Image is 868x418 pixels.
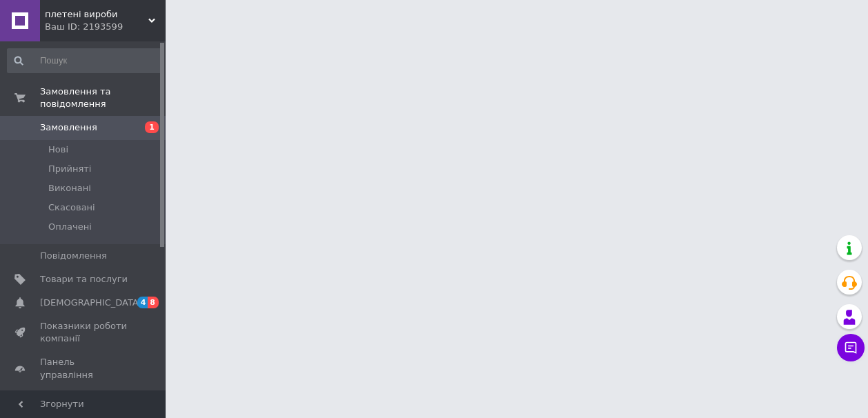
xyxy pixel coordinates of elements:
span: Панель управління [40,356,128,381]
span: Виконані [48,182,91,195]
span: Прийняті [48,163,91,175]
span: Скасовані [48,201,95,214]
input: Пошук [7,48,163,73]
span: Товари та послуги [40,273,128,286]
span: 1 [145,121,159,133]
span: Замовлення та повідомлення [40,86,166,110]
span: 8 [148,297,159,308]
span: Оплачені [48,221,92,233]
button: Чат з покупцем [837,334,865,361]
span: Показники роботи компанії [40,320,128,345]
span: Повідомлення [40,250,107,262]
span: Нові [48,143,68,156]
span: плетені вироби [45,8,148,21]
span: 4 [137,297,148,308]
div: Ваш ID: 2193599 [45,21,166,33]
span: Замовлення [40,121,97,134]
span: [DEMOGRAPHIC_DATA] [40,297,142,309]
